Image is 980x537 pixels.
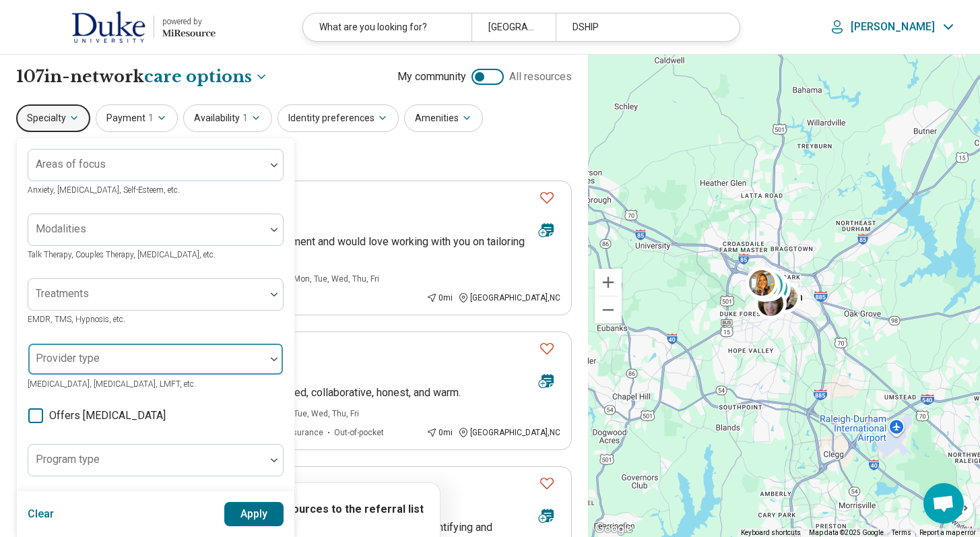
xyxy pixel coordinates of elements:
[533,335,560,362] button: Favorite
[68,385,560,401] p: My approach is best described as insight-oriented, collaborative, honest, and warm.
[533,470,560,497] button: Favorite
[277,104,399,132] button: Identity preferences
[36,453,100,466] label: Program type
[809,529,884,536] span: Map data ©2025 Google
[36,222,86,235] label: Modalities
[556,13,724,41] div: DSHIP
[148,111,154,125] span: 1
[270,408,359,420] span: Works Tue, Wed, Thu, Fri
[458,427,560,439] div: [GEOGRAPHIC_DATA] , NC
[595,269,622,296] button: Zoom in
[224,502,284,526] button: Apply
[303,13,471,41] div: What are you looking for?
[426,292,453,304] div: 0 mi
[28,250,216,259] span: Talk Therapy, Couples Therapy, [MEDICAL_DATA], etc.
[144,65,268,88] button: Care options
[22,11,216,43] a: Duke Universitypowered by
[36,352,100,365] label: Provider type
[49,408,166,424] span: Offers [MEDICAL_DATA]
[16,104,90,132] button: Specialty
[851,20,935,34] p: [PERSON_NAME]
[404,104,483,132] button: Amenities
[183,104,272,132] button: Availability1
[458,292,560,304] div: [GEOGRAPHIC_DATA] , NC
[533,184,560,212] button: Favorite
[334,427,384,439] span: Out-of-pocket
[16,65,268,88] h1: 107 in-network
[28,185,180,195] span: Anxiety, [MEDICAL_DATA], Self-Esteem, etc.
[270,273,379,285] span: Works Mon, Tue, Wed, Thu, Fri
[28,315,125,324] span: EMDR, TMS, Hypnosis, etc.
[242,111,248,125] span: 1
[892,529,911,536] a: Terms (opens in new tab)
[919,529,976,536] a: Report a map error
[595,296,622,323] button: Zoom out
[36,158,106,170] label: Areas of focus
[397,69,466,85] span: My community
[162,15,216,28] div: powered by
[426,427,453,439] div: 0 mi
[96,104,178,132] button: Payment1
[36,287,89,300] label: Treatments
[509,69,572,85] span: All resources
[71,11,145,43] img: Duke University
[923,483,964,524] div: Open chat
[28,379,196,389] span: [MEDICAL_DATA], [MEDICAL_DATA], LMFT, etc.
[471,13,556,41] div: [GEOGRAPHIC_DATA], [GEOGRAPHIC_DATA]
[28,502,55,526] button: Clear
[68,234,560,266] p: I am passionate about mindfulness-based treatment and would love working with you on tailoring a ...
[144,65,252,88] span: care options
